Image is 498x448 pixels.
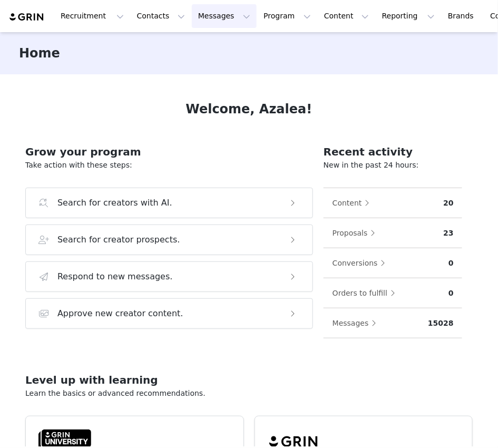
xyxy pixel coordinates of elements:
[25,225,313,255] button: Search for creator prospects.
[25,188,313,218] button: Search for creators with AI.
[57,307,183,320] h3: Approve new creator content.
[443,228,453,239] p: 23
[376,4,441,28] button: Reporting
[448,258,454,269] p: 0
[8,12,45,22] img: grin logo
[443,198,453,209] p: 20
[57,270,173,283] h3: Respond to new messages.
[448,288,454,299] p: 0
[318,4,375,28] button: Content
[54,4,130,28] button: Recruitment
[332,315,382,332] button: Messages
[324,160,462,171] p: New in the past 24 hours:
[332,225,381,241] button: Proposals
[57,197,172,209] h3: Search for creators with AI.
[25,144,313,160] h2: Grow your program
[332,194,375,211] button: Content
[332,255,391,271] button: Conversions
[25,372,473,388] h2: Level up with learning
[324,144,462,160] h2: Recent activity
[25,298,313,329] button: Approve new creator content.
[257,4,317,28] button: Program
[192,4,257,28] button: Messages
[428,318,454,329] p: 15028
[131,4,191,28] button: Contacts
[186,100,313,119] h1: Welcome, Azalea!
[19,44,60,63] h3: Home
[25,261,313,292] button: Respond to new messages.
[332,285,401,301] button: Orders to fulfill
[442,4,483,28] a: Brands
[57,233,180,246] h3: Search for creator prospects.
[25,388,473,399] p: Learn the basics or advanced recommendations.
[25,160,313,171] p: Take action with these steps:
